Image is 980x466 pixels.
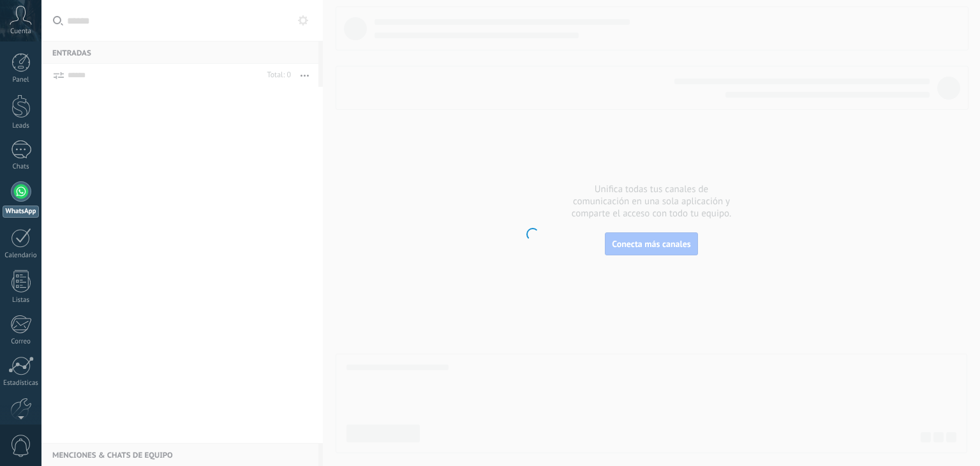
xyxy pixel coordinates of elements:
div: Leads [3,122,40,130]
div: Estadísticas [3,379,40,387]
div: Correo [3,338,40,346]
div: WhatsApp [3,206,39,218]
div: Calendario [3,252,40,260]
div: Panel [3,76,40,84]
span: Cuenta [10,27,31,36]
div: Chats [3,163,40,171]
div: Listas [3,296,40,304]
